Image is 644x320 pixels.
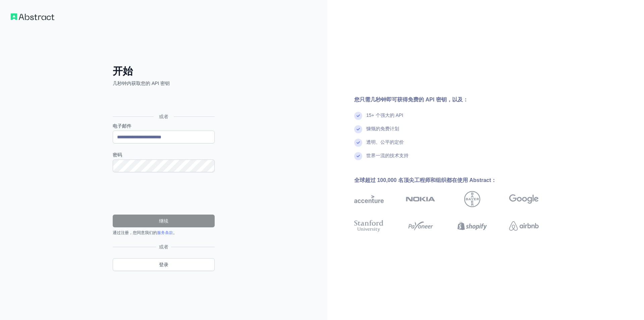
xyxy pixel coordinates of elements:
font: 几秒钟内获取您的 API 密钥 [113,81,170,86]
img: 复选标记 [354,139,362,147]
iframe: “使用Google账号登录”按钮 [109,94,217,109]
img: 拜耳 [464,191,480,207]
font: 登录 [159,262,168,267]
img: 复选标记 [354,152,362,160]
font: 或者 [159,114,168,119]
img: 工作流程 [11,13,54,20]
font: 世界一流的技术支持 [366,153,409,158]
img: 复选标记 [354,125,362,133]
img: 派安盈 [406,219,435,233]
font: 继续 [159,218,168,224]
img: Shopify [458,219,487,233]
img: 诺基亚 [406,191,435,207]
img: 斯坦福大学 [354,219,384,233]
button: 继续 [113,215,215,227]
img: 复选标记 [354,112,362,120]
font: 15+ 个强大的 API [366,112,403,118]
font: 。 [173,230,177,235]
a: 服务条款 [157,230,173,235]
img: 爱彼迎 [509,219,539,233]
font: 全球超过 100,000 名顶尖工程师和组织都在使用 Abstract： [354,177,496,183]
font: 通过注册，您同意我们的 [113,230,157,235]
iframe: 验证码 [113,180,215,207]
font: 透明、公平的定价 [366,139,404,145]
a: 登录 [113,258,215,271]
font: 电子邮件 [113,123,131,129]
font: 密码 [113,152,122,157]
font: 您只需几秒钟即可获得免费的 API 密钥，以及： [354,97,468,102]
font: 慷慨的免费计划 [366,126,399,131]
font: 或者 [159,244,168,249]
font: 开始 [113,65,133,77]
img: 谷歌 [509,191,539,207]
img: 埃森哲 [354,191,384,207]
